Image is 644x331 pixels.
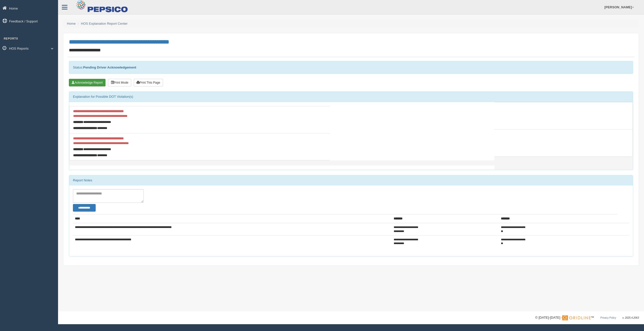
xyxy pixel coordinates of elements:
button: Change Filter Options [73,204,96,212]
a: HOS Explanation Report Center [81,22,128,25]
strong: Pending Driver Acknowledgement [83,65,136,69]
div: Report Notes [69,175,633,185]
a: Privacy Policy [600,316,616,319]
a: Home [67,22,76,25]
img: Gridline [562,315,591,320]
div: Explanation for Possible DOT Violation(s) [69,92,633,102]
div: Status: [69,61,633,74]
button: Print This Page [134,79,163,86]
button: Print Mode [108,79,131,86]
span: v. 2025.4.2063 [623,316,639,319]
button: Acknowledge Receipt [69,79,105,86]
div: © [DATE]-[DATE] - ™ [535,315,639,320]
